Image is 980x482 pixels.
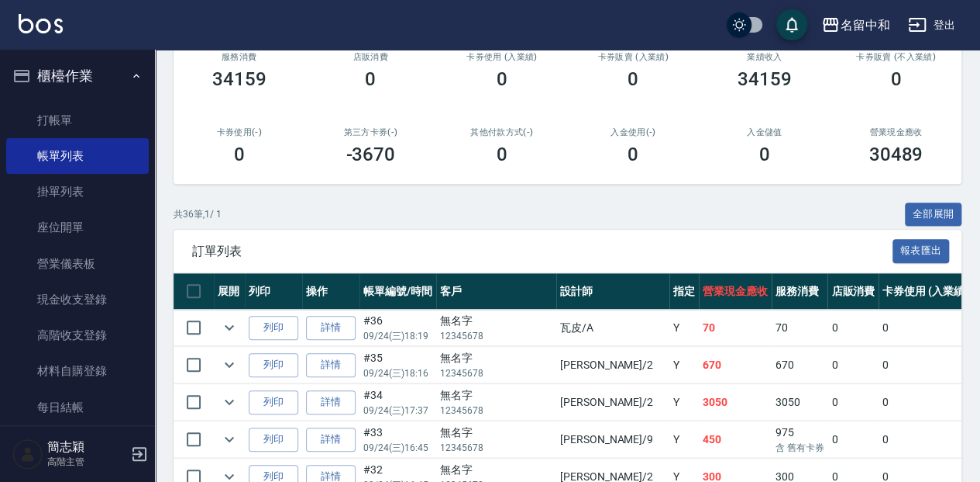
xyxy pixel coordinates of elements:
[772,347,828,383] td: 670
[772,421,828,458] td: 975
[440,387,552,404] div: 無名字
[192,127,287,137] h2: 卡券使用(-)
[212,68,266,90] h3: 34159
[738,68,792,90] h3: 34159
[440,350,552,366] div: 無名字
[440,313,552,329] div: 無名字
[324,127,418,137] h2: 第三方卡券(-)
[440,329,552,343] p: 12345678
[827,384,879,421] td: 0
[772,310,828,346] td: 70
[699,347,772,383] td: 670
[879,273,972,310] th: 卡券使用 (入業績)
[815,9,896,41] button: 名留中和
[47,439,126,455] h5: 簡志穎
[249,428,298,452] button: 列印
[359,384,436,421] td: #34
[892,243,950,258] a: 報表匯出
[497,68,507,90] h3: 0
[902,11,961,40] button: 登出
[363,366,432,380] p: 09/24 (三) 18:16
[892,239,950,263] button: 報表匯出
[6,390,149,425] a: 每日結帳
[759,144,770,165] h3: 0
[47,455,126,469] p: 高階主管
[628,68,638,90] h3: 0
[556,310,669,346] td: 瓦皮 /A
[359,273,436,310] th: 帳單編號/時間
[827,421,879,458] td: 0
[827,310,879,346] td: 0
[6,282,149,317] a: 現金收支登錄
[628,144,638,165] h3: 0
[849,127,944,137] h2: 營業現金應收
[214,273,245,310] th: 展開
[455,52,549,62] h2: 卡券使用 (入業績)
[249,353,298,377] button: 列印
[879,310,972,346] td: 0
[6,138,149,174] a: 帳單列表
[497,144,507,165] h3: 0
[556,384,669,421] td: [PERSON_NAME] /2
[586,52,681,62] h2: 卡券販賣 (入業績)
[436,273,556,310] th: 客戶
[669,310,699,346] td: Y
[699,310,772,346] td: 70
[218,390,241,414] button: expand row
[306,316,356,340] a: 詳情
[218,353,241,376] button: expand row
[699,421,772,458] td: 450
[12,439,43,470] img: Person
[218,316,241,339] button: expand row
[699,273,772,310] th: 營業現金應收
[556,347,669,383] td: [PERSON_NAME] /2
[717,52,812,62] h2: 業績收入
[359,310,436,346] td: #36
[827,273,879,310] th: 店販消費
[905,203,962,227] button: 全部展開
[6,353,149,389] a: 材料自購登錄
[879,421,972,458] td: 0
[775,441,824,455] p: 含 舊有卡券
[6,425,149,461] a: 排班表
[879,384,972,421] td: 0
[669,384,699,421] td: Y
[440,404,552,418] p: 12345678
[776,9,807,40] button: save
[6,210,149,245] a: 座位開單
[234,144,245,165] h3: 0
[359,347,436,383] td: #35
[6,317,149,353] a: 高階收支登錄
[840,16,889,35] div: 名留中和
[174,207,222,221] p: 共 36 筆, 1 / 1
[6,56,149,96] button: 櫃檯作業
[365,68,376,90] h3: 0
[6,102,149,138] a: 打帳單
[302,273,359,310] th: 操作
[306,428,356,452] a: 詳情
[245,273,302,310] th: 列印
[669,273,699,310] th: 指定
[359,421,436,458] td: #33
[363,404,432,418] p: 09/24 (三) 17:37
[363,441,432,455] p: 09/24 (三) 16:45
[556,421,669,458] td: [PERSON_NAME] /9
[306,353,356,377] a: 詳情
[772,384,828,421] td: 3050
[249,316,298,340] button: 列印
[455,127,549,137] h2: 其他付款方式(-)
[586,127,681,137] h2: 入金使用(-)
[19,14,63,33] img: Logo
[324,52,418,62] h2: 店販消費
[669,421,699,458] td: Y
[440,366,552,380] p: 12345678
[346,144,395,165] h3: -3670
[879,347,972,383] td: 0
[440,441,552,455] p: 12345678
[192,52,287,62] h3: 服務消費
[717,127,812,137] h2: 入金儲值
[363,329,432,343] p: 09/24 (三) 18:19
[218,428,241,451] button: expand row
[306,390,356,414] a: 詳情
[440,425,552,441] div: 無名字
